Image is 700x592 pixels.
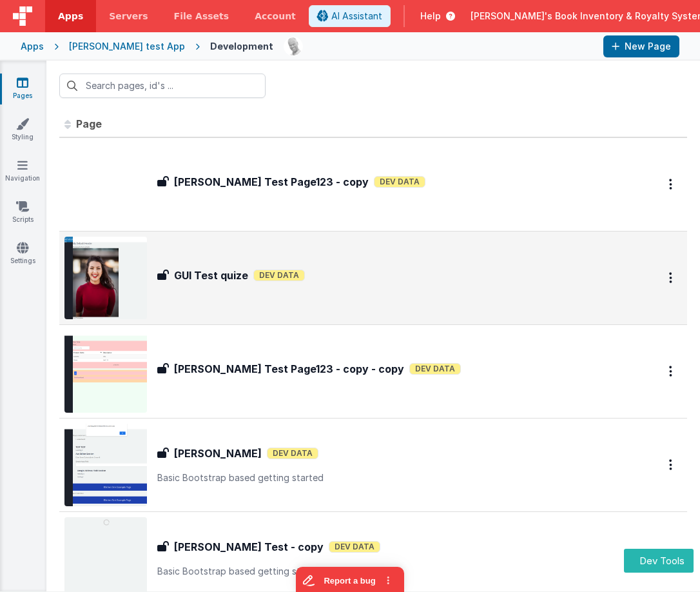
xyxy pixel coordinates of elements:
[284,37,302,55] img: 11ac31fe5dc3d0eff3fbbbf7b26fa6e1
[76,117,102,130] span: Page
[420,10,441,23] span: Help
[174,174,369,190] h3: [PERSON_NAME] Test Page123 - copy
[174,361,404,377] h3: [PERSON_NAME] Test Page123 - copy - copy
[309,5,391,27] button: AI Assistant
[174,268,248,283] h3: GUI Test quize
[331,10,382,23] span: AI Assistant
[157,471,628,484] p: Basic Bootstrap based getting started
[661,171,682,197] button: Options
[661,358,682,384] button: Options
[59,74,266,98] input: Search pages, id's ...
[603,35,679,57] button: New Page
[661,451,682,478] button: Options
[109,10,148,23] span: Servers
[374,176,425,188] span: Dev Data
[661,545,682,571] button: Options
[329,541,380,553] span: Dev Data
[174,10,229,23] span: File Assets
[624,549,694,573] button: Dev Tools
[58,10,83,23] span: Apps
[661,264,682,291] button: Options
[409,363,461,375] span: Dev Data
[174,539,324,555] h3: [PERSON_NAME] Test - copy
[69,40,185,53] div: [PERSON_NAME] test App
[253,270,305,281] span: Dev Data
[21,40,44,53] div: Apps
[174,446,262,461] h3: [PERSON_NAME]
[210,40,273,53] div: Development
[157,565,628,578] p: Basic Bootstrap based getting started
[267,448,318,459] span: Dev Data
